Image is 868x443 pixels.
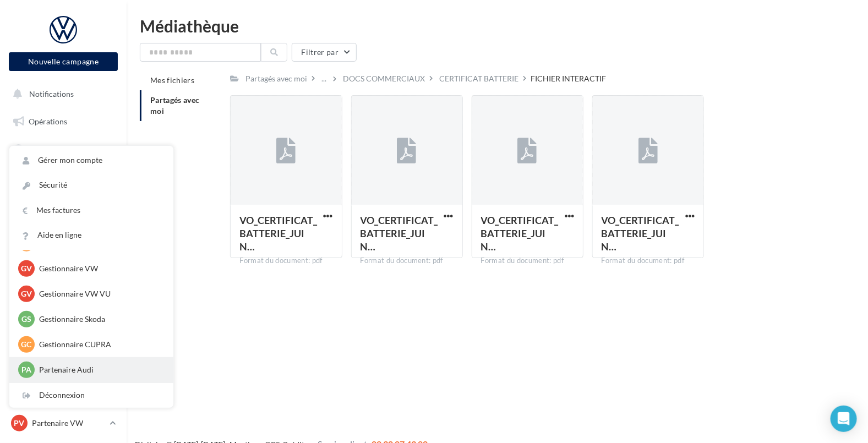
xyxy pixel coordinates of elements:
span: VO_CERTIFICAT_BATTERIE_JUIN25_A4H_CUPRA_E1_interactif [602,214,679,253]
div: CERTIFICAT BATTERIE [439,73,518,84]
span: Notifications [29,89,74,99]
span: Mes fichiers [150,75,194,85]
span: PA [21,364,31,375]
a: Boîte de réception [7,137,120,161]
div: Format du document: pdf [239,256,332,266]
div: Déconnexion [9,383,173,408]
div: Format du document: pdf [361,256,454,266]
span: Opérations [29,117,67,126]
p: Gestionnaire CUPRA [39,339,160,350]
div: ... [319,71,329,86]
a: Sécurité [9,173,173,198]
div: Format du document: pdf [602,256,695,266]
div: DOCS COMMERCIAUX [343,73,425,84]
span: GV [21,288,32,299]
span: VO_CERTIFICAT_BATTERIE_JUIN25_A4H_SEAT_E1_interactif [361,214,438,253]
div: FICHIER INTERACTIF [531,73,606,84]
p: Gestionnaire VW [39,263,160,274]
button: Nouvelle campagne [9,52,118,71]
button: Notifications [7,83,116,106]
span: VO_CERTIFICAT_BATTERIE_JUIN25_A4H_SKO_E1_interactif [239,214,317,253]
p: Gestionnaire Skoda [39,314,160,325]
a: Gérer mon compte [9,148,173,173]
span: Boîte de réception [28,144,91,154]
a: PV Partenaire VW [9,413,118,434]
a: Opérations [7,110,120,133]
a: Mes factures [9,198,173,223]
a: Campagnes DataOnDemand [7,339,120,371]
div: Format du document: pdf [481,256,574,266]
a: PLV et print personnalisable [7,302,120,335]
span: Partagés avec moi [150,95,200,116]
span: PV [14,418,25,429]
div: Médiathèque [140,18,855,34]
button: Filtrer par [292,43,357,62]
a: Aide en ligne [9,223,173,248]
span: GV [21,263,32,274]
a: Médiathèque [7,248,120,271]
p: Partenaire VW [32,418,105,429]
span: GC [21,339,32,350]
a: Contacts [7,220,120,243]
div: Partagés avec moi [245,73,307,84]
div: Open Intercom Messenger [831,406,857,432]
span: GS [21,314,31,325]
a: Visibilité en ligne [7,166,120,189]
a: Calendrier [7,275,120,298]
p: Partenaire Audi [39,364,160,375]
span: VO_CERTIFICAT_BATTERIE_JUIN25_A4H_VW_E1_interactif [481,214,559,253]
p: Gestionnaire VW VU [39,288,160,299]
a: Campagnes [7,193,120,216]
